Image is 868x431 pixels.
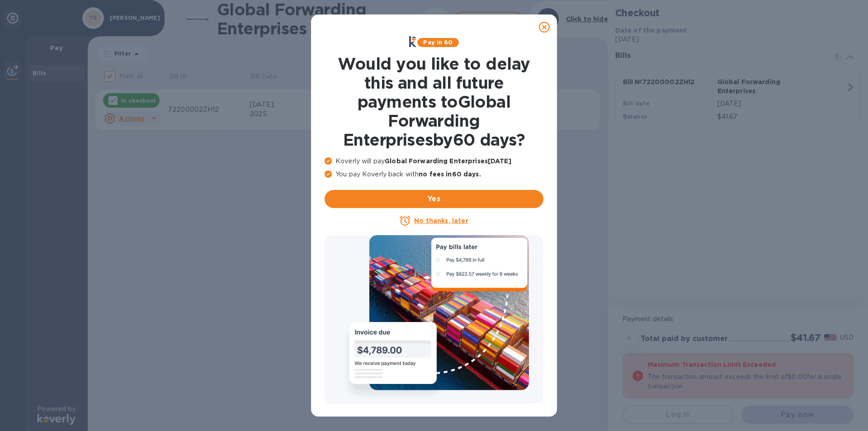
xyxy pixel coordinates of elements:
b: no fees in 60 days . [419,171,481,178]
b: Pay in 60 [423,39,453,46]
b: Global Forwarding Enterprises [DATE] [385,157,511,165]
u: No thanks, later [414,217,468,224]
h1: Would you like to delay this and all future payments to Global Forwarding Enterprises by 60 days ? [325,54,543,149]
p: You pay Koverly back with [325,170,543,179]
span: Yes [332,194,536,204]
button: Yes [325,190,543,208]
p: Koverly will pay [325,156,543,166]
